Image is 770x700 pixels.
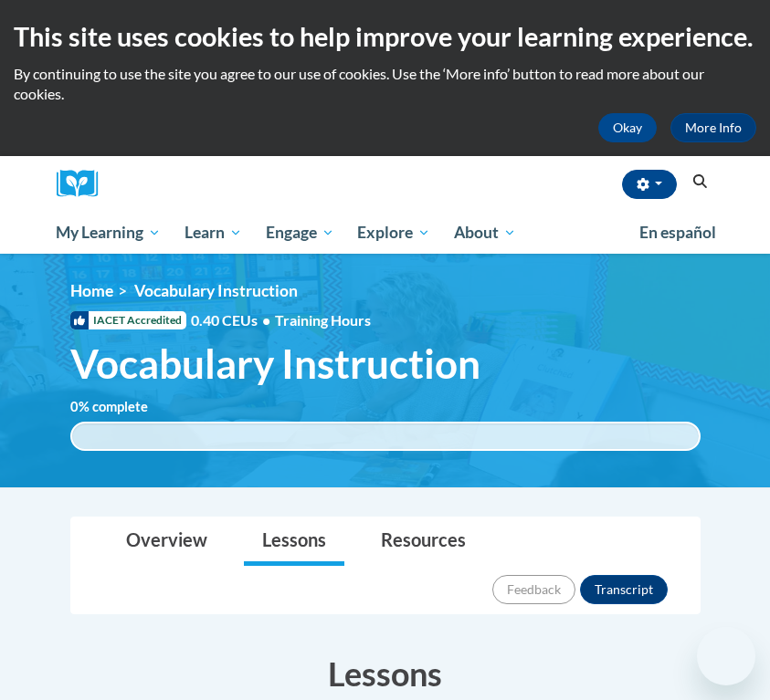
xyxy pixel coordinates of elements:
a: More Info [670,113,756,142]
span: 0 [70,399,79,414]
div: Main menu [43,212,728,254]
span: Vocabulary Instruction [70,340,480,388]
a: Cox Campus [57,170,111,198]
span: About [454,222,516,244]
span: 0.40 CEUs [191,310,275,330]
h2: This site uses cookies to help improve your learning experience. [14,18,756,55]
a: Learn [173,212,254,254]
a: Overview [108,517,226,566]
span: My Learning [56,222,161,244]
button: Feedback [492,575,575,604]
img: Logo brand [57,170,111,198]
button: Okay [598,113,657,142]
a: En español [628,214,728,252]
button: Account Settings [622,170,677,199]
span: Explore [357,222,430,244]
button: Transcript [580,575,668,604]
a: Explore [345,212,442,254]
label: % complete [70,397,175,417]
span: Vocabulary Instruction [134,281,298,300]
span: En español [639,223,716,242]
a: About [442,212,528,254]
button: Search [686,171,713,193]
span: Learn [185,222,242,244]
span: IACET Accredited [70,311,186,329]
a: Lessons [244,517,344,566]
h3: Lessons [70,651,701,696]
p: By continuing to use the site you agree to our use of cookies. Use the ‘More info’ button to read... [14,64,756,104]
span: • [262,311,270,329]
a: Engage [254,212,346,254]
a: Resources [363,517,484,566]
iframe: Button to launch messaging window [697,627,755,685]
span: Engage [266,222,334,244]
a: Home [70,281,113,300]
span: Training Hours [275,311,371,329]
a: My Learning [45,212,174,254]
